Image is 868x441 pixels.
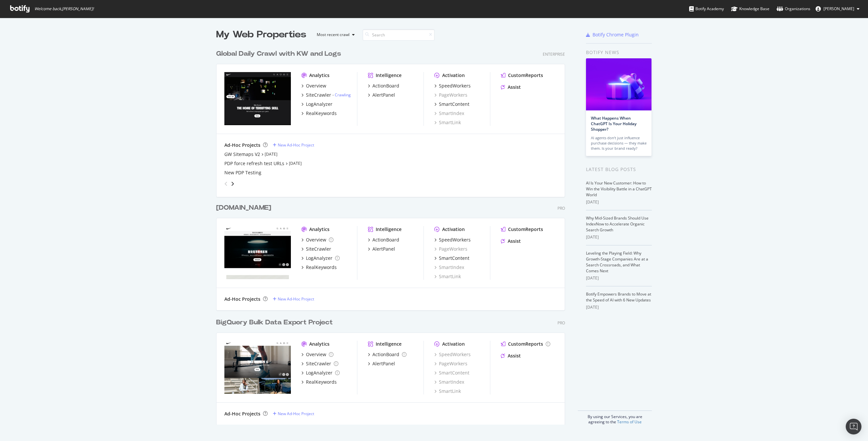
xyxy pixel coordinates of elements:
[306,360,331,367] div: SiteCrawler
[301,110,337,117] a: RealKeywords
[368,246,395,252] a: AlertPanel
[508,72,543,79] div: CustomReports
[586,291,651,303] a: Botify Empowers Brands to Move at the Speed of AI with 6 New Updates
[593,31,639,38] div: Botify Chrome Plugin
[306,255,332,261] div: LogAnalyzer
[273,296,314,302] a: New Ad-Hoc Project
[216,203,274,213] a: [DOMAIN_NAME]
[434,264,464,271] a: SmartIndex
[301,246,331,252] a: SiteCrawler
[439,255,469,261] div: SmartContent
[846,419,861,434] div: Open Intercom Messenger
[376,341,402,347] div: Intelligence
[586,199,652,205] div: [DATE]
[442,72,465,79] div: Activation
[301,92,351,98] a: SiteCrawler- Crawling
[301,83,326,89] a: Overview
[586,49,652,56] div: Botify news
[586,166,652,173] div: Latest Blog Posts
[273,411,314,416] a: New Ad-Hoc Project
[434,83,471,89] a: SpeedWorkers
[368,92,395,98] a: AlertPanel
[306,246,331,252] div: SiteCrawler
[216,49,341,59] div: Global Daily Crawl with KW and Logs
[301,370,340,376] a: LogAnalyzer
[265,151,277,157] a: [DATE]
[34,6,94,11] span: Welcome back, [PERSON_NAME] !
[777,6,810,12] div: Organizations
[224,169,261,176] a: New PDP Testing
[434,273,461,280] a: SmartLink
[368,83,399,89] a: ActionBoard
[434,379,464,385] div: SmartIndex
[309,341,330,347] div: Analytics
[224,72,291,125] img: nike.com
[586,215,649,233] a: Why Mid-Sized Brands Should Use IndexNow to Accelerate Organic Search Growth
[434,360,467,367] div: PageWorkers
[224,160,284,167] div: PDP force refresh test URLs
[278,411,314,416] div: New Ad-Hoc Project
[586,304,652,310] div: [DATE]
[335,92,351,98] a: Crawling
[617,419,642,425] a: Terms of Use
[810,4,865,14] button: [PERSON_NAME]
[586,180,652,198] a: AI Is Your New Customer: How to Win the Visibility Battle in a ChatGPT World
[306,264,337,271] div: RealKeywords
[372,246,395,252] div: AlertPanel
[501,226,543,233] a: CustomReports
[442,226,465,233] div: Activation
[689,6,724,12] div: Botify Academy
[306,237,326,243] div: Overview
[434,255,469,261] a: SmartContent
[368,360,395,367] a: AlertPanel
[309,72,330,79] div: Analytics
[278,142,314,148] div: New Ad-Hoc Project
[301,264,337,271] a: RealKeywords
[501,84,521,90] a: Assist
[301,255,340,261] a: LogAnalyzer
[439,83,471,89] div: SpeedWorkers
[216,49,344,59] a: Global Daily Crawl with KW and Logs
[224,341,291,394] img: nikesecondary.com
[372,360,395,367] div: AlertPanel
[289,161,302,166] a: [DATE]
[368,351,406,358] a: ActionBoard
[306,101,332,107] div: LogAnalyzer
[317,33,349,37] div: Most recent crawl
[434,119,461,126] a: SmartLink
[216,318,333,327] div: BigQuery Bulk Data Export Project
[311,29,357,40] button: Most recent crawl
[442,341,465,347] div: Activation
[224,296,260,302] div: Ad-Hoc Projects
[216,203,271,213] div: [DOMAIN_NAME]
[508,238,521,244] div: Assist
[306,83,326,89] div: Overview
[372,351,399,358] div: ActionBoard
[591,115,636,132] a: What Happens When ChatGPT Is Your Holiday Shopper?
[586,58,651,110] img: What Happens When ChatGPT Is Your Holiday Shopper?
[508,353,521,359] div: Assist
[501,72,543,79] a: CustomReports
[434,246,467,252] a: PageWorkers
[557,205,565,211] div: Pro
[273,142,314,148] a: New Ad-Hoc Project
[224,142,260,148] div: Ad-Hoc Projects
[301,101,332,107] a: LogAnalyzer
[306,92,331,98] div: SiteCrawler
[434,110,464,117] a: SmartIndex
[434,351,471,358] div: SpeedWorkers
[301,379,337,385] a: RealKeywords
[216,318,335,327] a: BigQuery Bulk Data Export Project
[301,351,333,358] a: Overview
[586,31,639,38] a: Botify Chrome Plugin
[557,320,565,326] div: Pro
[216,41,570,425] div: grid
[434,370,469,376] a: SmartContent
[434,92,467,98] a: PageWorkers
[543,51,565,57] div: Enterprise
